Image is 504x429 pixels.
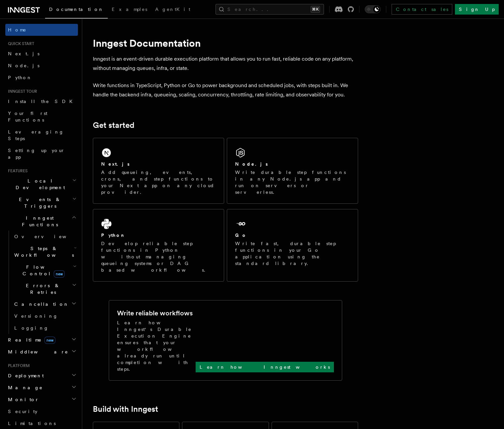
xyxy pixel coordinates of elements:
button: Manage [5,382,78,394]
span: Cancellation [12,301,69,307]
a: Your first Functions [5,107,78,126]
button: Middleware [5,346,78,358]
button: Deployment [5,370,78,382]
span: Errors & Retries [12,282,72,295]
span: Limitations [8,421,56,426]
a: Contact sales [392,4,452,15]
a: Setting up your app [5,144,78,163]
a: PythonDevelop reliable step functions in Python without managing queueing systems or DAG based wo... [93,209,224,282]
a: GoWrite fast, durable step functions in your Go application using the standard library. [227,209,358,282]
a: Node.js [5,60,78,72]
span: Node.js [8,63,39,68]
a: Build with Inngest [93,404,158,414]
span: Flow Control [12,264,73,277]
a: Sign Up [455,4,499,15]
a: Get started [93,121,134,130]
h2: Write reliable workflows [117,308,193,318]
a: Versioning [12,310,78,322]
h2: Next.js [101,161,130,167]
kbd: ⌘K [311,6,320,13]
p: Add queueing, events, crons, and step functions to your Next app on any cloud provider. [101,169,216,195]
span: new [54,270,65,278]
span: Setting up your app [8,148,65,160]
button: Realtimenew [5,334,78,346]
span: Security [8,409,37,414]
p: Inngest is an event-driven durable execution platform that allows you to run fast, reliable code ... [93,54,358,73]
span: Overview [14,234,83,239]
p: Learn how Inngest's Durable Execution Engine ensures that your workflow already run until complet... [117,319,196,372]
span: Home [8,27,27,33]
button: Cancellation [12,298,78,310]
span: Local Development [5,178,72,191]
button: Errors & Retries [12,280,78,298]
a: Python [5,72,78,83]
span: Quick start [5,41,34,46]
a: Next.jsAdd queueing, events, crons, and step functions to your Next app on any cloud provider. [93,138,224,204]
span: Versioning [14,313,58,319]
div: Inngest Functions [5,231,78,334]
span: Events & Triggers [5,196,72,209]
a: Install the SDK [5,95,78,107]
span: new [44,337,55,344]
button: Search...⌘K [216,4,324,15]
span: Inngest Functions [5,215,72,228]
span: Leveraging Steps [8,129,64,141]
a: Overview [12,231,78,242]
p: Write durable step functions in any Node.js app and run on servers or serverless. [235,169,350,195]
span: Your first Functions [8,111,47,123]
button: Toggle dark mode [365,5,381,13]
h2: Python [101,232,126,239]
span: AgentKit [155,7,190,12]
a: Next.js [5,48,78,60]
p: Learn how Inngest works [200,364,330,370]
span: Deployment [5,372,44,379]
a: Learn how Inngest works [196,362,334,372]
p: Write functions in TypeScript, Python or Go to power background and scheduled jobs, with steps bu... [93,81,358,99]
span: Next.js [8,51,39,56]
span: Python [8,75,32,80]
a: AgentKit [151,2,194,18]
span: Examples [112,7,147,12]
button: Inngest Functions [5,212,78,231]
h2: Go [235,232,247,239]
span: Features [5,168,28,174]
span: Inngest tour [5,89,37,94]
span: Logging [14,325,49,331]
a: Examples [108,2,151,18]
span: Steps & Workflows [12,245,74,258]
button: Monitor [5,394,78,405]
button: Events & Triggers [5,193,78,212]
a: Documentation [45,2,108,19]
span: Monitor [5,396,39,403]
p: Write fast, durable step functions in your Go application using the standard library. [235,240,350,267]
button: Local Development [5,175,78,193]
span: Install the SDK [8,99,77,104]
h2: Node.js [235,161,268,167]
a: Logging [12,322,78,334]
span: Platform [5,363,30,368]
button: Steps & Workflows [12,242,78,261]
button: Flow Controlnew [12,261,78,280]
a: Home [5,24,78,36]
a: Leveraging Steps [5,126,78,144]
p: Develop reliable step functions in Python without managing queueing systems or DAG based workflows. [101,240,216,273]
h1: Inngest Documentation [93,37,358,49]
span: Middleware [5,349,68,355]
a: Node.jsWrite durable step functions in any Node.js app and run on servers or serverless. [227,138,358,204]
span: Realtime [5,337,55,343]
a: Security [5,405,78,417]
span: Manage [5,384,43,391]
span: Documentation [49,7,104,12]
